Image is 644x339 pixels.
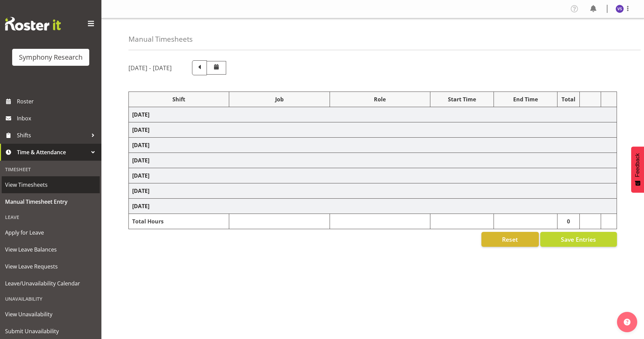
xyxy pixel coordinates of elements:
[2,162,100,176] div: Timesheet
[128,35,193,43] h4: Manual Timesheets
[128,64,172,72] h5: [DATE] - [DATE]
[502,235,518,244] span: Reset
[481,232,539,247] button: Reset
[631,146,644,193] button: Feedback - Show survey
[5,197,96,207] span: Manual Timesheet Entry
[129,153,617,168] td: [DATE]
[561,235,596,244] span: Save Entries
[540,232,617,247] button: Save Entries
[333,95,427,103] div: Role
[129,214,229,229] td: Total Hours
[17,130,88,140] span: Shifts
[5,180,96,190] span: View Timesheets
[2,241,100,258] a: View Leave Balances
[17,147,88,157] span: Time & Attendance
[5,244,96,255] span: View Leave Balances
[5,227,96,238] span: Apply for Leave
[132,95,225,103] div: Shift
[2,176,100,193] a: View Timesheets
[2,210,100,224] div: Leave
[561,95,576,103] div: Total
[635,153,641,177] span: Feedback
[557,214,580,229] td: 0
[17,96,98,106] span: Roster
[129,107,617,122] td: [DATE]
[5,326,96,336] span: Submit Unavailability
[129,122,617,138] td: [DATE]
[129,199,617,214] td: [DATE]
[497,95,554,103] div: End Time
[624,319,630,325] img: help-xxl-2.png
[5,278,96,288] span: Leave/Unavailability Calendar
[129,168,617,183] td: [DATE]
[2,306,100,323] a: View Unavailability
[2,193,100,210] a: Manual Timesheet Entry
[2,275,100,292] a: Leave/Unavailability Calendar
[2,224,100,241] a: Apply for Leave
[233,95,326,103] div: Job
[17,113,98,123] span: Inbox
[129,138,617,153] td: [DATE]
[616,5,624,13] img: virender-singh11427.jpg
[129,183,617,199] td: [DATE]
[2,258,100,275] a: View Leave Requests
[5,309,96,319] span: View Unavailability
[2,292,100,306] div: Unavailability
[19,52,82,62] div: Symphony Research
[434,95,490,103] div: Start Time
[5,261,96,272] span: View Leave Requests
[5,17,61,31] img: Rosterit website logo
